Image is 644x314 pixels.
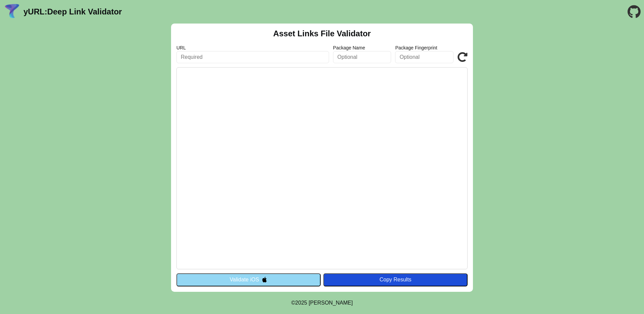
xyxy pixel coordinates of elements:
[176,51,329,63] input: Required
[273,29,371,38] h2: Asset Links File Validator
[323,273,468,286] button: Copy Results
[333,45,391,50] label: Package Name
[176,45,329,50] label: URL
[395,51,453,63] input: Optional
[333,51,391,63] input: Optional
[327,277,464,283] div: Copy Results
[291,292,353,314] footer: ©
[3,3,21,21] img: yURL Logo
[295,300,307,306] span: 2025
[23,7,122,16] a: yURL:Deep Link Validator
[309,300,353,306] a: Michael Ibragimchayev's Personal Site
[262,277,267,282] img: appleIcon.svg
[176,273,321,286] button: Validate iOS
[395,45,453,50] label: Package Fingerprint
